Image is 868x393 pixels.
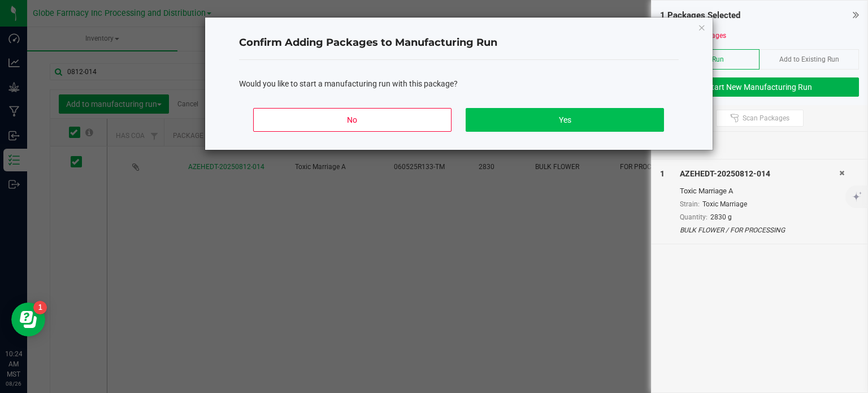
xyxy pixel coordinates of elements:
button: No [253,108,451,132]
button: Close [698,20,706,34]
div: Would you like to start a manufacturing run with this package? [239,78,679,90]
iframe: Resource center [11,303,45,336]
h4: Confirm Adding Packages to Manufacturing Run [239,36,679,50]
iframe: Resource center unread badge [33,301,47,314]
button: Yes [466,108,663,132]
